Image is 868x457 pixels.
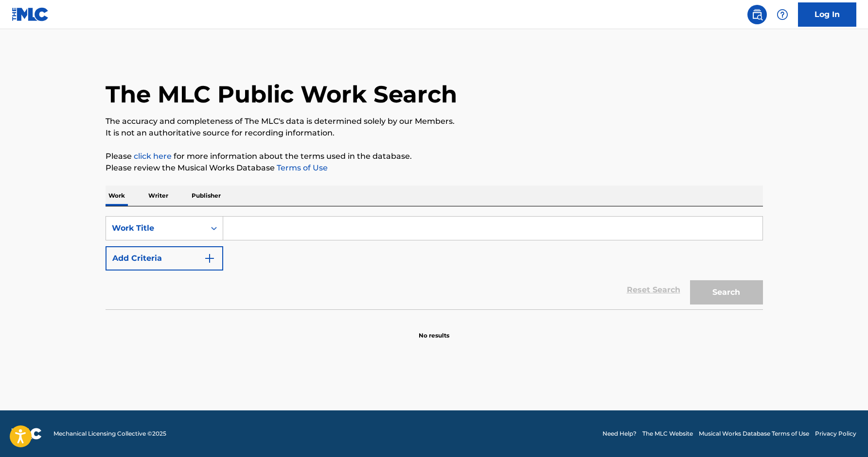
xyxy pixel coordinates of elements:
img: search [751,9,763,20]
div: Help [773,5,792,24]
button: Add Criteria [106,246,223,271]
img: 9d2ae6d4665cec9f34b9.svg [204,253,215,264]
img: logo [12,428,42,440]
a: Musical Works Database Terms of Use [699,429,809,438]
p: Writer [145,186,171,206]
a: Log In [798,2,856,27]
a: Privacy Policy [815,429,856,438]
div: Work Title [112,222,199,234]
p: Publisher [189,186,224,206]
span: Mechanical Licensing Collective © 2025 [53,429,166,438]
a: The MLC Website [642,429,693,438]
img: help [777,9,788,20]
p: No results [419,320,449,340]
p: Please for more information about the terms used in the database. [106,151,763,162]
a: click here [134,152,172,161]
img: MLC Logo [12,7,49,21]
a: Terms of Use [275,163,328,172]
p: Please review the Musical Works Database [106,162,763,174]
a: Need Help? [602,429,637,438]
p: It is not an authoritative source for recording information. [106,127,763,139]
form: Search Form [106,216,763,309]
a: Public Search [747,5,767,24]
h1: The MLC Public Work Search [106,80,457,109]
p: Work [106,186,128,206]
p: The accuracy and completeness of The MLC's data is determined solely by our Members. [106,116,763,127]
